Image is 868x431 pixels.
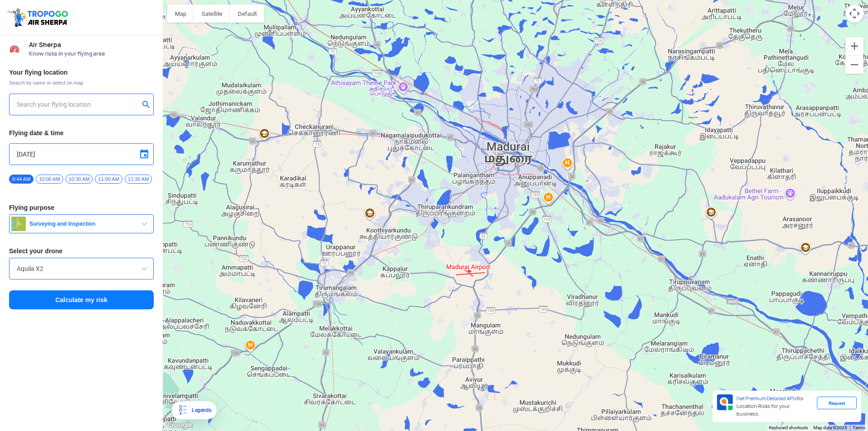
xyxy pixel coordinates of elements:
span: Air Sherpa [29,41,154,48]
span: Get Premium Detailed APIs [736,395,797,402]
button: Show street map [167,5,194,23]
input: Select Date [17,149,146,160]
span: Surveying and Inspection [26,220,139,227]
span: Search by name or select on map [9,79,154,86]
span: Know risks in your flying area [29,50,154,57]
img: survey.png [11,217,26,231]
img: ic_tgdronemaps.svg [7,7,71,28]
a: Open this area in Google Maps (opens a new window) [165,419,195,431]
div: Request [817,397,857,409]
h3: Flying purpose [9,204,154,211]
input: Search by name or Brand [17,263,146,274]
span: Map data ©2025 [813,425,847,430]
img: Premium APIs [717,394,733,410]
h3: Select your drone [9,248,154,254]
button: Surveying and Inspection [9,214,154,233]
img: Google [165,419,195,431]
span: 11:00 AM [95,175,122,184]
span: 10:30 AM [66,175,93,184]
button: Zoom in [845,37,863,55]
button: Calculate my risk [9,290,154,309]
span: 10:00 AM [36,175,63,184]
button: Map camera controls [845,5,863,23]
button: Keyboard shortcuts [769,425,808,431]
div: Legends [188,405,211,416]
img: Legends [177,405,188,416]
button: Zoom out [845,56,863,74]
img: Risk Scores [9,43,20,54]
button: Show satellite imagery [194,5,230,23]
h3: Your flying location [9,69,154,76]
span: 9:44 AM [9,175,33,184]
span: 11:30 AM [125,175,152,184]
input: Search your flying location [17,99,139,110]
a: Terms [853,425,865,430]
div: for Location Risks for your business. [733,394,817,418]
h3: Flying date & time [9,130,154,136]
